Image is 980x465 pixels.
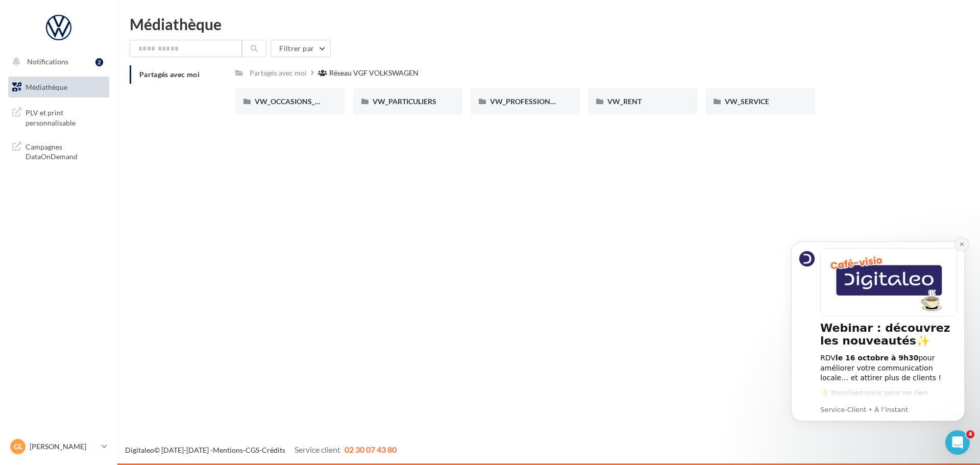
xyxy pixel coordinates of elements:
[966,430,974,438] span: 4
[125,446,154,454] a: Digitaleo
[26,83,67,91] span: Médiathèque
[130,16,968,32] div: Médiathèque
[139,70,200,79] span: Partagés avec moi
[14,442,22,452] span: GL
[725,97,769,106] span: VW_SERVICE
[95,58,103,66] div: 2
[271,40,331,57] button: Filtrer par
[125,446,397,454] span: © [DATE]-[DATE] - - -
[345,445,397,454] span: 02 30 07 43 80
[246,446,259,454] a: CGS
[607,97,642,106] span: VW_RENT
[945,430,970,455] iframe: Intercom live chat
[6,102,111,132] a: PLV et print personnalisable
[26,106,105,128] span: PLV et print personnalisable
[255,97,355,106] span: VW_OCCASIONS_GARANTIES
[329,68,419,78] div: Réseau VGF VOLKSWAGEN
[213,446,243,454] a: Mentions
[6,77,111,98] a: Médiathèque
[295,445,340,454] span: Service client
[262,446,285,454] a: Crédits
[776,229,980,460] iframe: Intercom notifications message
[26,140,105,162] span: Campagnes DataOnDemand
[27,57,68,66] span: Notifications
[490,97,568,106] span: VW_PROFESSIONNELS
[6,51,107,72] button: Notifications 2
[6,136,111,166] a: Campagnes DataOnDemand
[30,442,97,452] p: [PERSON_NAME]
[250,68,307,78] div: Partagés avec moi
[373,97,436,106] span: VW_PARTICULIERS
[8,437,109,456] a: GL [PERSON_NAME]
